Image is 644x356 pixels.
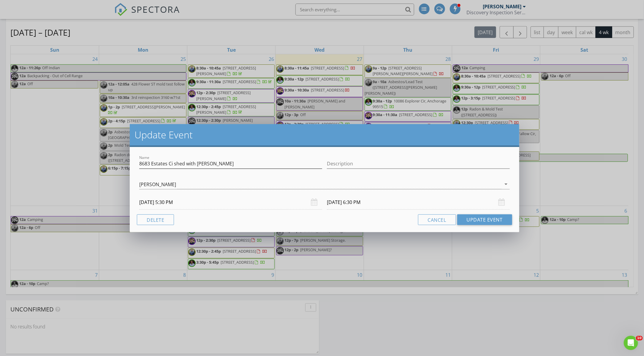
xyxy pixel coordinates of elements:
button: Update Event [457,214,512,225]
input: Select date [139,195,322,210]
button: Cancel [418,214,456,225]
span: 10 [636,336,643,341]
div: [PERSON_NAME] [139,182,176,187]
iframe: Intercom live chat [624,336,638,350]
input: Select date [327,195,510,210]
button: Delete [137,214,174,225]
i: arrow_drop_down [503,181,510,188]
h2: Update Event [135,129,515,141]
